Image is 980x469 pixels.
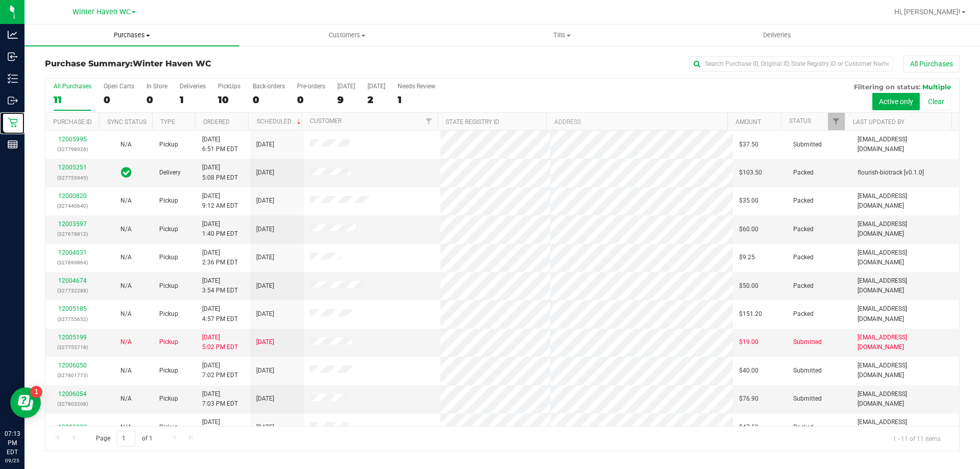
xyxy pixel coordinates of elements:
[202,191,238,211] span: [DATE] 9:12 AM EDT
[120,141,132,148] span: Not Applicable
[689,56,893,71] input: Search Purchase ID, Original ID, State Registry ID or Customer Name...
[120,254,132,261] span: Not Applicable
[180,94,206,106] div: 1
[120,394,132,404] button: N/A
[58,220,87,228] a: 12003597
[8,117,18,128] inline-svg: Retail
[857,304,953,324] span: [EMAIL_ADDRESS][DOMAIN_NAME]
[120,140,132,150] button: N/A
[159,225,178,234] span: Pickup
[120,226,132,233] span: Not Applicable
[159,394,178,404] span: Pickup
[160,118,175,126] a: Type
[159,168,181,178] span: Delivery
[337,83,355,90] div: [DATE]
[202,276,238,295] span: [DATE] 3:54 PM EDT
[202,333,238,352] span: [DATE] 5:02 PM EDT
[58,305,87,312] a: 12005185
[857,191,953,211] span: [EMAIL_ADDRESS][DOMAIN_NAME]
[58,277,87,284] a: 12004674
[24,24,239,46] a: Purchases
[739,366,758,376] span: $40.00
[120,196,132,206] button: N/A
[793,394,822,404] span: Submitted
[872,93,920,110] button: Active only
[739,225,758,234] span: $60.00
[87,431,161,447] span: Page of 1
[749,31,805,40] span: Deliveries
[202,163,238,182] span: [DATE] 5:08 PM EDT
[789,117,811,125] a: Status
[30,386,42,398] iframe: Resource center unread badge
[367,83,385,90] div: [DATE]
[857,248,953,267] span: [EMAIL_ADDRESS][DOMAIN_NAME]
[52,399,93,409] p: (327803208)
[202,361,238,380] span: [DATE] 7:02 PM EDT
[52,342,93,352] p: (327755718)
[256,196,274,206] span: [DATE]
[120,309,132,319] button: N/A
[54,94,91,106] div: 11
[894,8,961,16] span: Hi, [PERSON_NAME]!
[793,196,814,206] span: Packed
[159,309,178,319] span: Pickup
[58,192,87,200] a: 12000820
[120,395,132,402] span: Not Applicable
[739,168,762,178] span: $103.50
[58,334,87,341] a: 12005199
[202,389,238,409] span: [DATE] 7:03 PM EDT
[202,219,238,239] span: [DATE] 1:40 PM EDT
[8,139,18,150] inline-svg: Reports
[120,366,132,376] button: N/A
[793,168,814,178] span: Packed
[58,249,87,256] a: 12004031
[5,429,20,457] p: 07:13 PM EDT
[58,136,87,143] a: 12005995
[885,431,949,446] span: 1 - 11 of 11 items
[256,366,274,376] span: [DATE]
[8,30,18,40] inline-svg: Analytics
[793,423,814,432] span: Packed
[239,24,454,46] a: Customers
[120,337,132,347] button: N/A
[120,367,132,374] span: Not Applicable
[58,164,87,171] a: 12005251
[857,417,953,437] span: [EMAIL_ADDRESS][DOMAIN_NAME]
[857,219,953,239] span: [EMAIL_ADDRESS][DOMAIN_NAME]
[297,94,325,106] div: 0
[45,59,350,68] h3: Purchase Summary:
[120,282,132,289] span: Not Applicable
[58,362,87,369] a: 12006050
[120,424,132,431] span: Not Applicable
[922,83,951,91] span: Multiple
[256,423,274,432] span: [DATE]
[793,140,822,150] span: Submitted
[857,276,953,295] span: [EMAIL_ADDRESS][DOMAIN_NAME]
[8,52,18,62] inline-svg: Inbound
[454,24,669,46] a: Tills
[256,140,274,150] span: [DATE]
[159,140,178,150] span: Pickup
[120,423,132,432] button: N/A
[120,338,132,345] span: Not Applicable
[159,196,178,206] span: Pickup
[398,83,435,90] div: Needs Review
[256,225,274,234] span: [DATE]
[857,389,953,409] span: [EMAIL_ADDRESS][DOMAIN_NAME]
[146,94,167,106] div: 0
[337,94,355,106] div: 9
[24,31,239,40] span: Purchases
[180,83,206,90] div: Deliveries
[202,417,238,437] span: [DATE] 6:29 PM EDT
[828,113,845,130] a: Filter
[793,366,822,376] span: Submitted
[52,201,93,211] p: (327440640)
[455,31,669,40] span: Tills
[793,281,814,291] span: Packed
[5,457,20,464] p: 09/25
[739,337,758,347] span: $19.00
[72,8,131,16] span: Winter Haven WC
[739,140,758,150] span: $37.50
[52,314,93,324] p: (327755652)
[857,168,924,178] span: flourish-biotrack [v0.1.0]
